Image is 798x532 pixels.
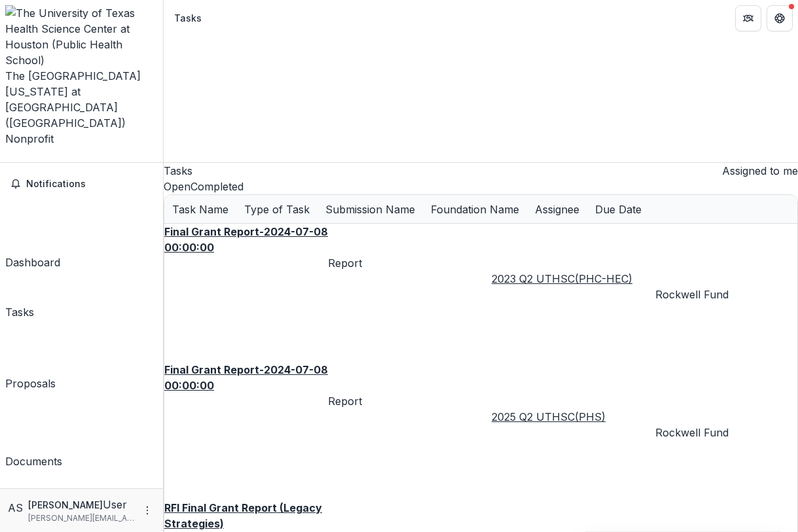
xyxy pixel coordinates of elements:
[236,202,317,217] div: Type of Task
[735,5,761,31] button: Partners
[5,173,158,194] button: Notifications
[587,195,649,223] div: Due Date
[527,195,587,223] div: Assignee
[767,5,793,31] button: Get Help
[5,453,62,469] div: Documents
[164,179,190,194] button: Open
[169,9,207,27] nav: breadcrumb
[527,202,587,217] div: Assignee
[5,5,158,68] img: The University of Texas Health Science Center at Houston (Public Health School)
[164,195,236,223] div: Task Name
[317,195,423,223] div: Submission Name
[5,376,56,391] div: Proposals
[164,225,328,254] a: Final Grant Report-2024-07-08 00:00:00
[164,202,236,217] div: Task Name
[492,410,606,423] a: 2025 Q2 UTHSC(PHS)
[5,325,56,391] a: Proposals
[717,163,798,179] button: Assigned to me
[28,512,134,524] p: [PERSON_NAME][EMAIL_ADDRESS][DOMAIN_NAME]
[236,195,317,223] div: Type of Task
[492,272,632,285] a: 2023 Q2 UTHSC(PHC-HEC)
[5,200,60,270] a: Dashboard
[26,179,153,190] span: Notifications
[8,500,23,516] div: Amanda Swift
[5,275,34,320] a: Tasks
[5,397,62,469] a: Documents
[190,179,244,194] button: Completed
[423,195,527,223] div: Foundation Name
[164,163,192,179] h2: Tasks
[103,497,127,512] p: User
[164,363,328,392] a: Final Grant Report-2024-07-08 00:00:00
[28,498,103,512] p: [PERSON_NAME]
[5,304,34,320] div: Tasks
[5,132,54,145] span: Nonprofit
[317,202,423,217] div: Submission Name
[5,255,60,270] div: Dashboard
[328,255,492,271] div: Report
[5,68,158,131] div: The [GEOGRAPHIC_DATA][US_STATE] at [GEOGRAPHIC_DATA] ([GEOGRAPHIC_DATA])
[174,11,202,25] div: Tasks
[587,202,649,217] div: Due Date
[164,501,322,530] a: RFI Final Grant Report (Legacy Strategies)
[423,202,527,217] div: Foundation Name
[328,393,492,409] div: Report
[139,503,155,518] button: More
